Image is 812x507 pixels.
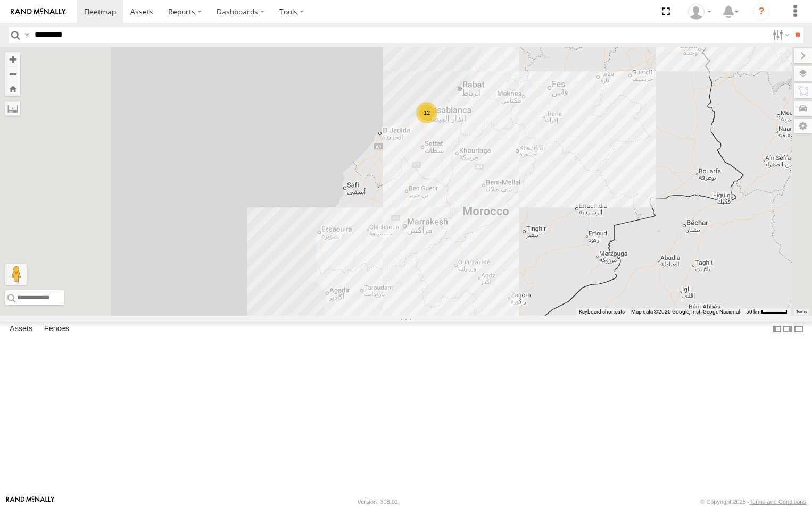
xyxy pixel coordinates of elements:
div: Version: 308.01 [358,498,398,505]
label: Search Filter Options [768,27,791,43]
i: ? [753,3,770,20]
span: Map data ©2025 Google, Inst. Geogr. Nacional [631,309,740,315]
div: © Copyright 2025 - [700,498,806,505]
button: Keyboard shortcuts [579,308,625,316]
label: Hide Summary Table [793,322,804,337]
a: Terms and Conditions [750,498,806,505]
img: rand-logo.svg [11,8,66,15]
button: Map Scale: 50 km per 46 pixels [743,308,791,316]
div: 12 [416,102,437,123]
button: Zoom in [5,52,20,66]
label: Fences [39,322,74,336]
a: Terms (opens in new tab) [796,310,807,314]
button: Zoom Home [5,81,20,96]
label: Dock Summary Table to the Right [782,322,793,337]
button: Zoom out [5,66,20,81]
label: Map Settings [794,119,812,133]
a: Visit our Website [6,496,55,507]
label: Measure [5,101,20,116]
span: 50 km [746,309,761,315]
label: Dock Summary Table to the Left [772,322,782,337]
label: Search Query [22,27,31,43]
label: Assets [4,322,38,336]
div: Younes Gaubi [684,4,715,20]
button: Drag Pegman onto the map to open Street View [5,264,27,285]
